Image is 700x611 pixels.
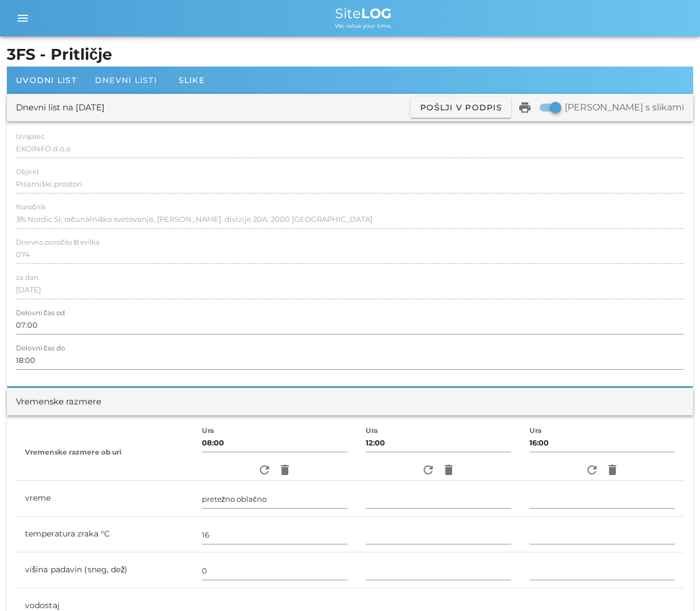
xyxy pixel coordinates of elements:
td: višina padavin (sneg, dež) [16,552,193,588]
label: Izvajalec [16,133,44,141]
i: delete [278,463,292,477]
label: Dnevno poročilo številka [16,238,100,247]
label: Ura [202,427,214,435]
span: Dnevni listi [95,75,157,85]
iframe: Chat Widget [643,556,700,611]
i: delete [442,463,455,477]
label: Ura [529,427,542,435]
label: [PERSON_NAME] s slikami [565,102,684,113]
span: We value your time. [335,22,392,30]
label: za dan [16,274,38,282]
i: refresh [421,463,435,477]
span: Pošlji v podpis [420,102,502,113]
span: Site [335,5,392,22]
label: Delovni čas od [16,309,65,317]
i: delete [606,463,619,477]
th: Vremenske razmere ob uri [16,424,193,481]
div: Pripomoček za klepet [643,556,700,611]
label: Delovni čas do [16,344,65,353]
div: Vremenske razmere [16,395,101,408]
i: print [518,101,532,114]
i: refresh [585,463,599,477]
td: vreme [16,481,193,517]
i: menu [16,11,30,25]
label: Objekt [16,168,39,176]
label: Ura [366,427,378,435]
button: Pošlji v podpis [411,97,511,118]
label: Naročnik [16,203,46,212]
span: Uvodni list [16,75,77,85]
h1: 3FS - Pritličje [7,43,693,67]
td: temperatura zraka °C [16,517,193,552]
b: LOG [361,5,392,22]
span: Slike [179,75,205,85]
div: Dnevni list na [DATE] [16,101,105,114]
i: refresh [258,463,271,477]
